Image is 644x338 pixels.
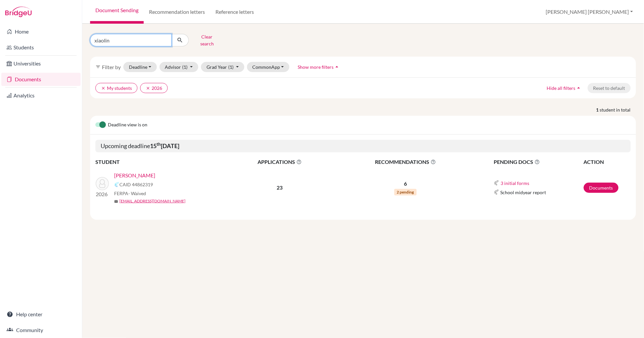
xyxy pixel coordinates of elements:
a: Documents [1,73,81,86]
button: Reset to default [588,83,631,93]
span: (1) [183,64,188,70]
sup: th [157,142,161,147]
span: RECOMMENDATIONS [333,158,478,166]
button: Deadline [123,62,157,72]
i: filter_list [95,64,101,69]
span: 2 pending [394,189,417,195]
a: Help center [1,308,81,321]
i: clear [101,86,106,91]
a: [PERSON_NAME] [114,171,155,179]
span: FERPA [114,190,146,197]
p: 2026 [96,190,109,198]
button: Advisor(1) [160,62,199,72]
input: Find student by name... [90,34,172,46]
th: ACTION [583,158,631,166]
span: CAID 44862319 [119,181,153,188]
button: Grad Year(1) [201,62,244,72]
img: Common App logo [494,180,499,186]
span: mail [114,199,118,203]
span: APPLICATIONS [227,158,333,166]
strong: 1 [596,106,600,113]
a: Students [1,41,81,54]
button: Show more filtersarrow_drop_up [292,62,346,72]
b: 23 [277,184,283,191]
button: Clear search [189,32,225,49]
span: Hide all filters [547,85,576,91]
img: Common App logo [494,190,499,195]
button: clear2026 [140,83,168,93]
span: Deadline view is on [108,121,147,129]
a: Community [1,324,81,337]
button: CommonApp [247,62,290,72]
i: clear [146,86,150,91]
img: Guo, Xiaolin [96,177,109,190]
a: Universities [1,57,81,70]
i: arrow_drop_up [576,85,582,91]
a: Documents [584,183,619,193]
button: [PERSON_NAME] [PERSON_NAME] [543,6,636,18]
span: Filter by [102,64,121,70]
i: arrow_drop_up [334,64,340,70]
h5: Upcoming deadline [95,140,631,152]
button: clearMy students [95,83,137,93]
img: Common App logo [114,182,119,187]
span: School midyear report [501,189,546,196]
span: Show more filters [298,64,334,70]
p: 6 [333,180,478,188]
span: (1) [228,64,234,70]
button: Hide all filtersarrow_drop_up [541,83,588,93]
span: student in total [600,106,636,113]
a: Home [1,25,81,38]
img: Bridge-U [5,7,32,17]
button: 3 initial forms [501,179,530,187]
a: [EMAIL_ADDRESS][DOMAIN_NAME] [119,198,186,204]
span: PENDING DOCS [494,158,583,166]
th: STUDENT [95,158,227,166]
span: - Waived [128,191,146,196]
a: Analytics [1,89,81,102]
b: 15 [DATE] [150,142,179,149]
